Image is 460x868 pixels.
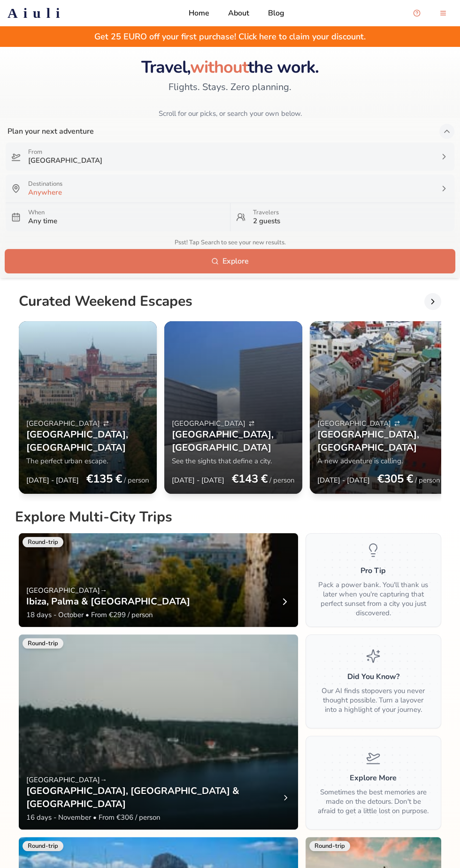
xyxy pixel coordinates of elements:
[407,4,426,23] button: Open support chat
[360,565,386,576] h3: Pro Tip
[317,787,429,815] p: Sometimes the best memories are made on the detours. Don't be afraid to get a little lost on purp...
[26,586,291,595] p: [GEOGRAPHIC_DATA] →
[28,180,432,188] p: Destinations
[6,250,454,272] button: Explore
[19,321,157,494] a: [GEOGRAPHIC_DATA][GEOGRAPHIC_DATA], [GEOGRAPHIC_DATA]The perfect urban escape.[DATE] - [DATE]€135...
[415,476,440,485] p: / person
[86,471,122,486] p: € 135 €
[26,813,161,822] span: 16 days - November • From €306 / person
[26,785,281,811] h3: [GEOGRAPHIC_DATA], [GEOGRAPHIC_DATA] & [GEOGRAPHIC_DATA]
[28,209,224,216] p: When
[19,634,298,830] a: View of stockholm_seRound-trip[GEOGRAPHIC_DATA]→[GEOGRAPHIC_DATA], [GEOGRAPHIC_DATA] & [GEOGRAPHI...
[350,772,397,784] h3: Explore More
[8,5,65,22] a: Aiuli
[28,156,432,165] p: [GEOGRAPHIC_DATA]
[222,256,249,267] span: Explore
[26,419,100,428] span: [GEOGRAPHIC_DATA]
[317,456,440,466] p: A new adventure is calling.
[172,476,224,485] p: [DATE] - [DATE]
[172,419,245,428] span: [GEOGRAPHIC_DATA]
[28,216,224,226] p: Any time
[19,533,298,627] a: View of palma_esRound-trip[GEOGRAPHIC_DATA]→Ibiza, Palma & [GEOGRAPHIC_DATA]18 days - October • F...
[26,610,153,619] span: 18 days - October • From €299 / person
[19,293,192,314] h2: Curated Weekend Escapes
[268,8,284,19] a: Blog
[424,293,441,310] button: Scroll right
[269,476,295,485] p: / person
[26,775,291,785] p: [GEOGRAPHIC_DATA] →
[232,471,268,486] p: € 143 €
[347,671,399,682] h3: Did You Know?
[15,509,445,529] h2: Explore Multi-City Trips
[317,580,429,618] p: Pack a power bank. You'll thank us later when you're capturing that perfect sunset from a city yo...
[159,109,302,118] span: Scroll for our picks, or search your own below.
[169,81,291,94] span: Flights. Stays. Zero planning.
[253,209,449,216] p: Travelers
[190,56,248,79] span: without
[228,8,249,19] a: About
[317,686,429,714] p: Our AI finds stopovers you never thought possible. Turn a layover into a highlight of your journey.
[26,428,149,454] h3: [GEOGRAPHIC_DATA] , [GEOGRAPHIC_DATA]
[310,321,448,494] a: [GEOGRAPHIC_DATA][GEOGRAPHIC_DATA], [GEOGRAPHIC_DATA]A new adventure is calling.[DATE] - [DATE]€3...
[141,56,319,79] span: Travel, the work.
[317,419,391,428] span: [GEOGRAPHIC_DATA]
[6,239,454,246] div: Psst! Tap Search to see your new results.
[6,126,94,137] p: Plan your next adventure
[253,216,449,226] p: 2 guests
[317,428,440,454] h3: [GEOGRAPHIC_DATA] , [GEOGRAPHIC_DATA]
[28,148,432,156] p: From
[189,8,209,19] a: Home
[164,321,302,494] a: [GEOGRAPHIC_DATA][GEOGRAPHIC_DATA], [GEOGRAPHIC_DATA]See the sights that define a city.[DATE] - [...
[124,476,149,485] p: / person
[28,188,62,197] span: Anywhere
[317,476,370,485] p: [DATE] - [DATE]
[26,595,190,608] h3: Ibiza, Palma & [GEOGRAPHIC_DATA]
[172,456,295,466] p: See the sights that define a city.
[172,428,295,454] h3: [GEOGRAPHIC_DATA] , [GEOGRAPHIC_DATA]
[377,471,413,486] p: € 305 €
[434,4,452,23] button: menu-button
[26,476,79,485] p: [DATE] - [DATE]
[26,456,149,466] p: The perfect urban escape.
